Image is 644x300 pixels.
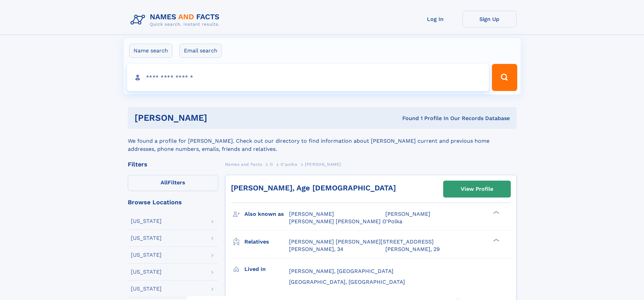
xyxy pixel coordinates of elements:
[231,184,396,192] a: [PERSON_NAME], Age [DEMOGRAPHIC_DATA]
[129,44,172,58] label: Name search
[492,210,500,215] div: ❯
[408,11,462,27] a: Log In
[225,160,262,168] a: Names and Facts
[492,238,500,242] div: ❯
[270,160,273,168] a: O
[305,115,510,122] div: Found 1 Profile In Our Records Database
[289,268,393,274] span: [PERSON_NAME], [GEOGRAPHIC_DATA]
[127,64,489,91] input: search input
[244,263,289,275] h3: Lived in
[270,162,273,167] span: O
[128,161,218,167] div: Filters
[131,218,162,224] div: [US_STATE]
[131,286,162,292] div: [US_STATE]
[289,279,405,285] span: [GEOGRAPHIC_DATA], [GEOGRAPHIC_DATA]
[289,238,434,246] a: [PERSON_NAME] [PERSON_NAME][STREET_ADDRESS]
[244,236,289,248] h3: Relatives
[128,199,218,205] div: Browse Locations
[289,218,402,225] span: [PERSON_NAME] [PERSON_NAME] O'Polka
[444,181,510,197] a: View Profile
[131,235,162,241] div: [US_STATE]
[131,252,162,258] div: [US_STATE]
[281,162,297,167] span: O'polka
[281,160,297,168] a: O'polka
[305,162,341,167] span: [PERSON_NAME]
[161,179,168,186] span: All
[289,211,334,217] span: [PERSON_NAME]
[128,11,225,29] img: Logo Names and Facts
[244,208,289,220] h3: Also known as
[131,269,162,275] div: [US_STATE]
[492,64,517,91] button: Search Button
[462,11,517,27] a: Sign Up
[289,246,343,253] a: [PERSON_NAME], 34
[128,129,517,153] div: We found a profile for [PERSON_NAME]. Check out our directory to find information about [PERSON_N...
[385,211,430,217] span: [PERSON_NAME]
[128,175,218,191] label: Filters
[180,44,222,58] label: Email search
[385,246,440,253] a: [PERSON_NAME], 29
[461,181,493,197] div: View Profile
[135,114,305,122] h1: [PERSON_NAME]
